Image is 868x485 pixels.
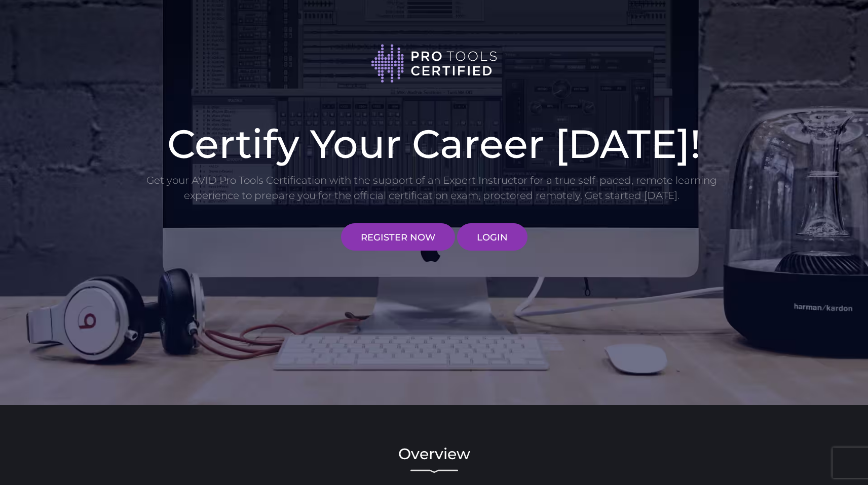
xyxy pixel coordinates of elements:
[341,223,455,251] a: REGISTER NOW
[457,223,527,251] a: LOGIN
[145,173,718,203] p: Get your AVID Pro Tools Certification with the support of an Expert Instructor for a true self-pa...
[371,43,498,84] img: Pro Tools Certified logo
[410,469,458,473] img: decorative line
[145,124,723,164] h1: Certify Your Career [DATE]!
[145,447,723,462] h2: Overview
